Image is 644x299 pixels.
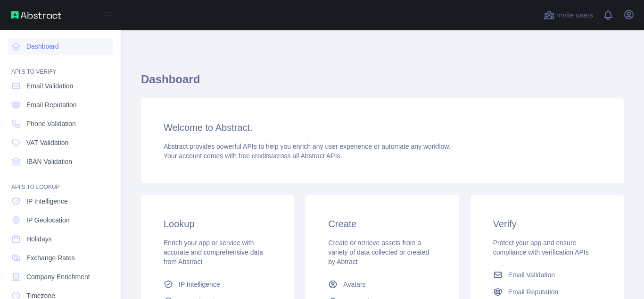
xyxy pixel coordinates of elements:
a: Dashboard [8,38,113,55]
span: Phone Validation [26,119,76,128]
span: Create or retrieve assets from a variety of data collected or created by Abtract [328,239,429,265]
a: IP Intelligence [8,193,113,210]
h3: Lookup [164,217,272,231]
span: Email Reputation [26,100,77,110]
span: Exchange Rates [26,253,75,263]
a: Email Validation [8,77,113,94]
h3: Welcome to Abstract. [164,121,601,134]
span: Avatars [343,280,365,289]
span: IP Geolocation [26,215,70,225]
span: free credits [239,152,271,160]
a: Email Reputation [8,96,113,113]
a: IBAN Validation [8,153,113,170]
span: Enrich your app or service with accurate and comprehensive data from Abstract [164,239,263,265]
span: Email Reputation [508,287,559,297]
span: Your account comes with across all Abstract APIs. [164,152,342,160]
h3: Verify [493,217,601,231]
h1: Dashboard [141,72,624,94]
div: API'S TO LOOKUP [8,172,113,191]
div: API'S TO VERIFY [8,57,113,76]
a: Exchange Rates [8,249,113,266]
span: Email Validation [508,270,555,280]
span: VAT Validation [26,138,68,147]
span: IBAN Validation [26,157,72,166]
img: Abstract API [11,11,61,19]
a: VAT Validation [8,134,113,151]
span: IP Intelligence [179,280,220,289]
a: Phone Validation [8,115,113,132]
button: Invite users [542,8,595,23]
span: Email Validation [26,81,73,91]
a: Email Validation [489,266,605,283]
a: Company Enrichment [8,268,113,285]
a: IP Intelligence [160,276,275,293]
span: Holidays [26,234,52,244]
span: Company Enrichment [26,272,90,282]
span: Protect your app and ensure compliance with verification APIs [493,239,589,256]
a: Holidays [8,231,113,248]
a: Avatars [324,276,440,293]
a: IP Geolocation [8,212,113,229]
span: Invite users [557,10,593,21]
h3: Create [328,217,436,231]
span: Abstract provides powerful APIs to help you enrich any user experience or automate any workflow. [164,143,451,150]
span: IP Intelligence [26,196,68,206]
